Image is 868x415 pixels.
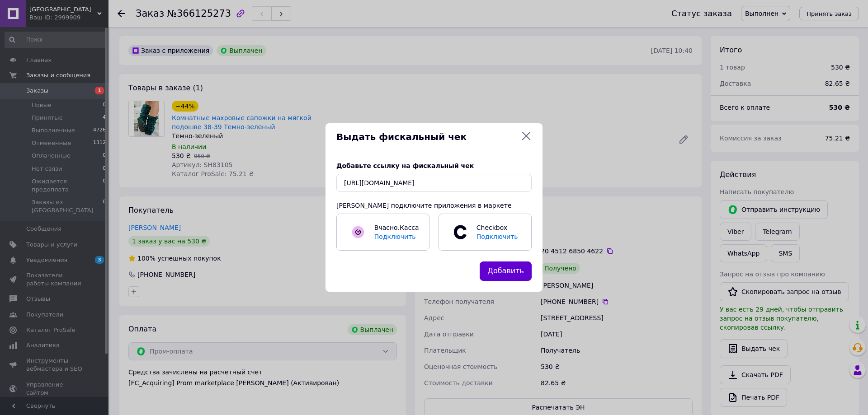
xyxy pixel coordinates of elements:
[480,261,532,281] button: Добавить
[439,214,532,251] a: CheckboxПодключить
[336,131,517,144] span: Выдать фискальный чек
[336,174,532,192] input: URL чека
[472,223,522,241] span: Checkbox
[336,201,532,210] div: [PERSON_NAME] подключите приложения в маркете
[476,233,518,240] span: Подключить
[336,214,429,251] a: Вчасно.КассаПодключить
[336,162,474,169] span: Добавьте ссылку на фискальный чек
[374,224,419,231] span: Вчасно.Касса
[374,233,416,240] span: Подключить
